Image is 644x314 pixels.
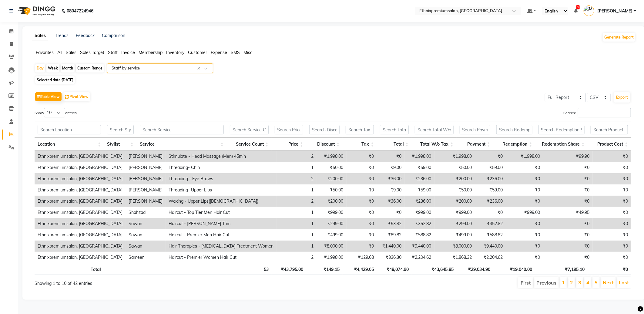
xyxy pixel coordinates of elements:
[166,50,184,55] span: Inventory
[126,196,166,207] td: [PERSON_NAME]
[346,125,374,134] input: Search Tax
[126,151,166,162] td: [PERSON_NAME]
[377,252,405,263] td: ₹336.30
[76,64,104,73] div: Custom Range
[347,151,377,162] td: ₹0
[347,229,377,241] td: ₹0
[593,196,631,207] td: ₹0
[593,207,631,218] td: ₹0
[166,184,277,196] td: Threading- Upper Lips
[166,241,277,252] td: Hair Therapies - [MEDICAL_DATA] Treatment Women
[588,138,631,151] th: Product Cost: activate to sort column ascending
[593,173,631,184] td: ₹0
[277,207,317,218] td: 1
[377,241,405,252] td: ₹1,440.00
[108,50,118,55] span: Staff
[62,78,73,82] span: [DATE]
[188,50,207,55] span: Customer
[166,173,277,184] td: Threading - Eye Brows
[475,151,506,162] td: ₹0
[32,30,48,41] a: Sales
[412,263,457,275] th: ₹43,645.85
[343,263,377,275] th: ₹4,429.05
[405,196,434,207] td: ₹236.00
[619,279,629,285] a: Last
[434,229,475,241] td: ₹499.00
[377,138,411,151] th: Total: activate to sort column ascending
[243,50,252,55] span: Misc
[506,184,543,196] td: ₹0
[80,50,104,55] span: Sales Target
[434,241,475,252] td: ₹8,000.00
[137,138,227,151] th: Service: activate to sort column ascending
[166,196,277,207] td: Waxing - Upper Lips([DEMOGRAPHIC_DATA])
[306,263,343,275] th: ₹149.15
[405,173,434,184] td: ₹236.00
[67,2,93,19] b: 08047224946
[347,173,377,184] td: ₹0
[166,252,277,263] td: Haircut - Premier Women Hair Cut
[535,263,588,275] th: ₹7,195.10
[405,162,434,173] td: ₹59.00
[35,92,62,101] button: Table View
[277,173,317,184] td: 2
[35,252,126,263] td: Ethnixpremiumsalon, [GEOGRAPHIC_DATA]
[506,162,543,173] td: ₹0
[35,173,126,184] td: Ethnixpremiumsalon, [GEOGRAPHIC_DATA]
[576,5,580,9] span: 3
[35,151,126,162] td: Ethnixpremiumsalon, [GEOGRAPHIC_DATA]
[35,184,126,196] td: Ethnixpremiumsalon, [GEOGRAPHIC_DATA]
[347,162,377,173] td: ₹0
[277,162,317,173] td: 1
[377,151,405,162] td: ₹0
[506,241,543,252] td: ₹0
[457,263,493,275] th: ₹29,034.90
[317,229,347,241] td: ₹499.00
[475,252,506,263] td: ₹2,204.62
[543,162,593,173] td: ₹0
[570,279,573,285] a: 2
[126,241,166,252] td: Sawan
[35,196,126,207] td: Ethnixpremiumsalon, [GEOGRAPHIC_DATA]
[377,229,405,241] td: ₹89.82
[506,173,543,184] td: ₹0
[434,184,475,196] td: ₹50.00
[591,125,628,134] input: Search Product Cost
[61,64,75,73] div: Month
[126,218,166,229] td: Sawan
[496,125,532,134] input: Search Redemption
[102,33,125,38] a: Comparison
[126,207,166,218] td: Shahzad
[35,263,104,275] th: Total
[543,241,593,252] td: ₹0
[166,218,277,229] td: Haircut - [PERSON_NAME] Trim
[277,252,317,263] td: 2
[434,218,475,229] td: ₹299.00
[543,218,593,229] td: ₹0
[405,207,434,218] td: ₹999.00
[405,151,434,162] td: ₹1,998.00
[593,151,631,162] td: ₹0
[343,138,377,151] th: Tax: activate to sort column ascending
[506,229,543,241] td: ₹0
[457,138,493,151] th: Payment: activate to sort column ascending
[412,138,457,151] th: Total W/o Tax: activate to sort column ascending
[593,162,631,173] td: ₹0
[35,229,126,241] td: Ethnixpremiumsalon, [GEOGRAPHIC_DATA]
[347,241,377,252] td: ₹0
[275,125,303,134] input: Search Price
[347,207,377,218] td: ₹0
[66,50,76,55] span: Sales
[227,138,272,151] th: Service Count: activate to sort column ascending
[595,279,598,285] a: 5
[493,263,535,275] th: ₹19,040.00
[593,252,631,263] td: ₹0
[277,229,317,241] td: 1
[44,108,65,117] select: Showentries
[126,184,166,196] td: [PERSON_NAME]
[139,50,163,55] span: Membership
[434,252,475,263] td: ₹1,868.32
[126,229,166,241] td: Sawan
[277,241,317,252] td: 1
[317,218,347,229] td: ₹299.00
